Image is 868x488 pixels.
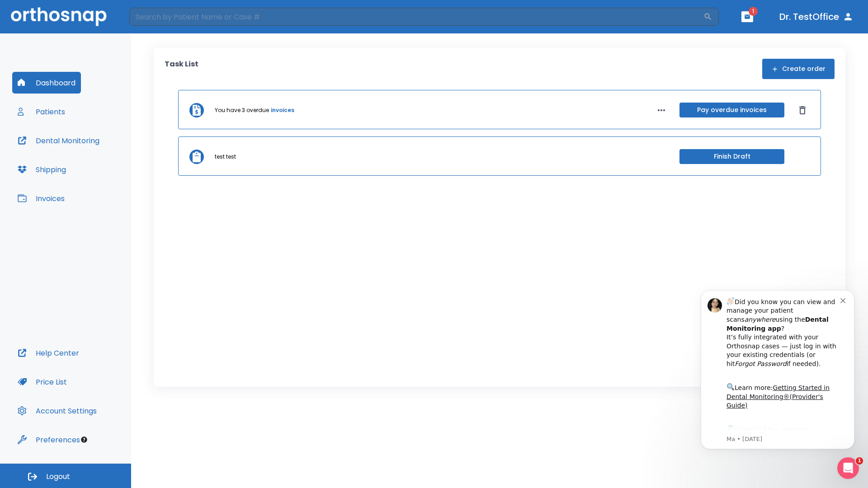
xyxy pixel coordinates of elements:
[129,8,703,26] input: Search by Patient Name or Case #
[795,103,810,117] button: Dismiss
[215,153,236,161] p: test test
[12,159,71,180] button: Shipping
[12,101,71,122] button: Patients
[12,130,105,151] button: Dental Monitoring
[215,106,269,114] p: You have 3 overdue
[271,106,294,114] a: invoices
[749,7,758,16] span: 1
[165,59,198,79] p: Task List
[46,472,70,482] span: Logout
[12,72,81,94] button: Dashboard
[12,400,102,422] button: Account Settings
[687,279,868,483] iframe: Intercom notifications message
[12,371,72,393] button: Price List
[12,342,85,364] button: Help Center
[12,188,70,209] button: Invoices
[679,149,784,164] button: Finish Draft
[80,436,88,444] div: Tooltip anchor
[679,103,784,117] button: Pay overdue invoices
[776,9,857,25] button: Dr. TestOffice
[12,429,85,450] button: Preferences
[11,7,107,26] img: Orthosnap
[837,457,859,479] iframe: Intercom live chat
[762,59,835,79] button: Create order
[856,457,863,465] span: 1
